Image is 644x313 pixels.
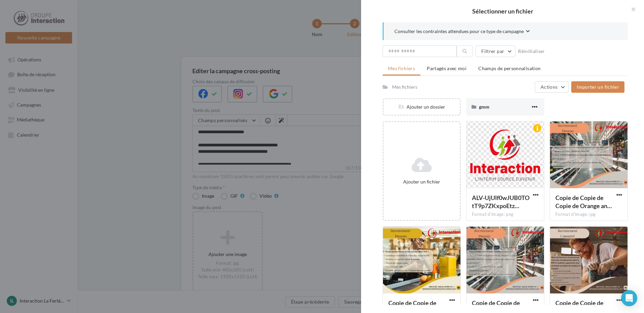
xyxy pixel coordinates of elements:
[394,28,530,36] button: Consulter les contraintes attendues pour ce type de campagne
[472,211,539,218] div: Format d'image: png
[384,104,460,110] div: Ajouter un dossier
[476,46,515,57] button: Filtrer par
[388,65,415,71] span: Mes fichiers
[478,65,541,71] span: Champs de personnalisation
[541,84,557,90] span: Actions
[571,81,624,93] button: Importer un fichier
[472,194,529,209] span: ALV-UjUlf0wJUB0TOtT9p7ZKxpoEtzMvbV4UZn8tXvJSf8dfpkefKeI
[555,194,612,209] span: Copie de Copie de Copie de Orange and Black Modern Corporate Hiring Facebook Post
[427,65,466,71] span: Partagés avec moi
[394,28,524,35] span: Consulter les contraintes attendues pour ce type de campagne
[372,8,633,14] h2: Sélectionner un fichier
[392,84,417,90] div: Mes fichiers
[386,178,457,185] div: Ajouter un fichier
[515,47,548,55] button: Réinitialiser
[621,290,637,306] div: Open Intercom Messenger
[535,81,569,93] button: Actions
[555,211,622,218] div: Format d'image: jpg
[479,104,489,110] span: gmm
[577,84,619,90] span: Importer un fichier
